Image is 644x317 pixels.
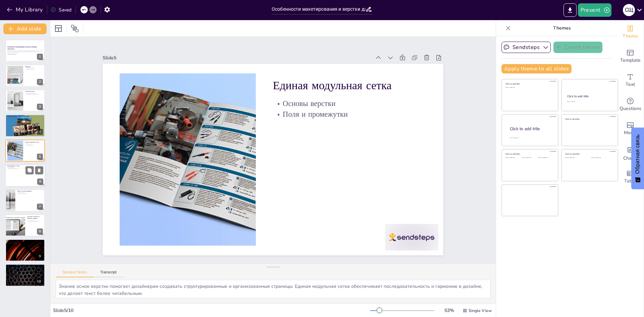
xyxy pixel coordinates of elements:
div: Click to add text [538,157,553,159]
p: Поля и промежутки [285,112,430,184]
span: Position [71,24,79,33]
div: 8 [37,228,43,234]
button: Transcript [94,270,123,277]
p: Работа с иллюстрациями [17,190,43,192]
div: Click to add title [567,94,612,98]
p: Автоматическая нумерация [27,221,43,222]
p: Блоки элементов книги [25,93,43,94]
p: Домашнее задание [7,268,43,269]
p: Система стилей [7,167,43,168]
div: 5 [37,154,43,160]
div: Add ready made slides [617,44,644,68]
div: Add charts and graphs [617,141,644,165]
button: Export to PowerPoint [563,3,577,17]
p: Внешние и внутренние элементы [25,94,43,95]
div: 53 % [441,307,457,314]
p: Профессиональные приемы [7,240,43,242]
p: Форматы издания [7,117,43,118]
div: Add a table [617,165,644,189]
input: Insert title [272,4,365,14]
span: Theme [623,33,638,40]
p: Основы верстки [290,103,434,175]
div: Click to add title [565,117,613,120]
p: В данной презентации мы рассмотрим ключевые аспекты макетирования и верстки длинных документов, в... [7,50,43,54]
p: Контроль за строками [7,243,43,245]
span: Table [624,177,636,185]
div: Click to add text [567,101,611,103]
p: Введение [25,65,43,67]
div: Click to add title [565,153,613,155]
button: My Library [5,4,46,15]
button: Delete Slide [35,166,43,174]
p: Типовые форматы книжной продукции [7,115,43,117]
span: Questions [620,105,641,112]
div: 3 [37,104,43,110]
p: Шаблоны страниц [27,220,43,221]
button: Present [578,3,611,17]
div: 6 [37,178,43,184]
span: Text [626,81,635,88]
textarea: Знание основ верстки помогает дизайнерам создавать структурированные и организованные страницы. Е... [56,280,490,298]
div: Click to add text [505,157,521,159]
p: Формулировка темы [25,68,43,70]
font: Обратная связь [635,135,640,174]
div: Change the overall theme [617,20,644,44]
p: Правила размещения [17,193,43,195]
p: Баланс и читабельность [7,168,43,169]
div: 8 [5,214,45,236]
p: Типографика и стили [7,165,43,167]
button: Обратная связь - Показать опрос [631,128,644,190]
div: 9 [5,239,45,261]
p: Единство стиля [17,192,43,193]
div: Click to add title [510,126,553,132]
div: 9 [37,253,43,259]
div: Click to add title [505,153,553,155]
span: Media [624,129,637,137]
div: 4 [5,114,45,137]
div: 10 [5,264,45,286]
p: Влияние на восприятие [7,118,43,120]
span: Template [620,57,641,64]
div: 10 [35,278,43,284]
strong: Особенности макетирования и верстки длинных документов [7,46,37,50]
div: Saved [51,7,71,13]
p: Висячая пунктуация [7,242,43,243]
p: Единая модульная сетка [296,84,443,161]
div: 4 [37,129,43,135]
button: Create theme [553,42,602,53]
div: 6 [5,164,45,187]
button: Apply theme to all slides [501,64,572,73]
div: С Щ [623,4,635,16]
p: Элементы книги [25,91,43,93]
div: 2 [37,79,43,85]
button: Add slide [3,23,47,34]
button: Duplicate Slide [25,166,34,174]
div: 7 [37,204,43,210]
div: Click to add title [505,83,553,85]
div: 3 [5,90,45,112]
div: Slide 5 / 10 [53,307,370,314]
p: Заключение [7,265,43,267]
p: Единая модульная сетка [25,141,43,143]
span: Single View [469,308,492,313]
p: Generated with [URL] [7,54,43,55]
p: Поля и промежутки [25,145,43,146]
p: Themes [514,20,610,36]
p: Приветствие и вопрос [25,67,43,68]
button: Speaker Notes [56,270,94,277]
div: 5 [5,140,45,162]
div: Click to add text [591,157,612,159]
button: Sendsteps [501,42,551,53]
p: Основы верстки [25,143,43,145]
span: Charts [623,155,637,162]
div: Add text boxes [617,68,644,93]
div: Add images, graphics, shapes or video [617,117,644,141]
div: Click to add text [505,87,553,89]
div: 2 [5,64,45,87]
div: Click to add text [565,157,586,159]
div: 1 [37,54,43,60]
div: Click to add text [522,157,537,159]
div: Get real-time input from your audience [617,93,644,117]
div: Click to add body [510,137,552,139]
button: С Щ [623,3,635,17]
